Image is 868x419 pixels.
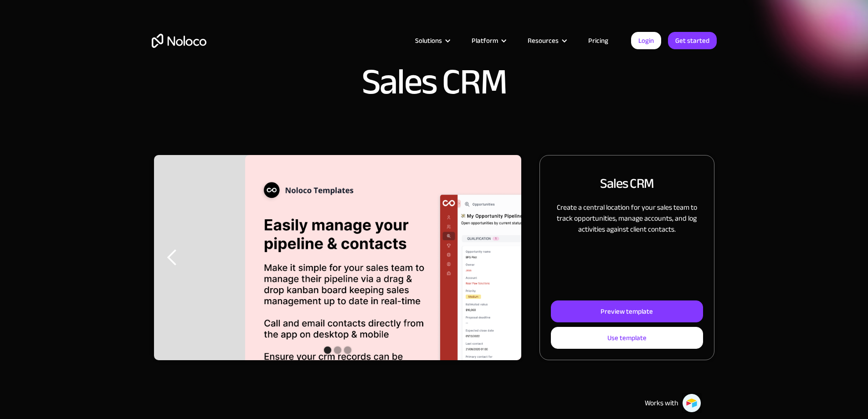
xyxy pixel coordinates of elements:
[362,64,507,100] h1: Sales CRM
[404,35,460,47] div: Solutions
[600,174,654,193] h2: Sales CRM
[607,332,647,344] div: Use template
[551,300,703,322] a: Preview template
[551,202,703,235] p: Create a central location for your sales team to track opportunities, manage accounts, and log ac...
[551,327,703,349] a: Use template
[472,35,498,47] div: Platform
[668,32,717,49] a: Get started
[415,35,442,47] div: Solutions
[485,155,521,360] div: next slide
[682,393,701,413] img: Airtable
[528,35,559,47] div: Resources
[154,155,190,360] div: previous slide
[601,305,653,317] div: Preview template
[245,155,613,360] div: 3 of 3
[344,347,351,354] div: Show slide 3 of 3
[460,35,516,47] div: Platform
[334,347,341,354] div: Show slide 2 of 3
[631,32,661,49] a: Login
[577,35,620,47] a: Pricing
[645,398,678,409] div: Works with
[516,35,577,47] div: Resources
[154,155,522,360] div: carousel
[152,34,206,48] a: home
[324,347,331,354] div: Show slide 1 of 3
